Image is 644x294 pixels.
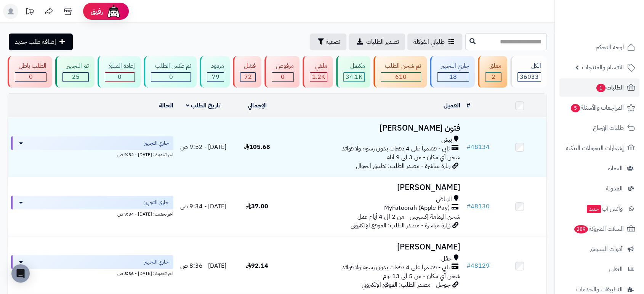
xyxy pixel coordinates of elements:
[281,72,285,81] span: 0
[407,34,462,50] a: طلباتي المُوكلة
[349,34,405,50] a: تصدير الطلبات
[383,272,460,281] span: شحن أي مكان - من 5 الى 13 يوم
[395,72,407,81] span: 610
[372,56,428,88] a: تم شحن الطلب 610
[342,263,450,272] span: تابي - قسّمها على 4 دفعات بدون رسوم ولا فوائد
[559,240,639,258] a: أدوات التسويق
[62,62,88,70] div: تم التجهيز
[180,261,226,270] span: [DATE] - 8:36 ص
[246,202,268,211] span: 37.00
[517,62,541,70] div: الكل
[596,82,624,93] span: الطلبات
[362,280,450,289] span: جوجل - مصدر الطلب: الموقع الإلكتروني
[207,73,223,81] div: 79
[263,56,301,88] a: مرفوض 0
[15,62,46,70] div: الطلب باطل
[559,78,639,97] a: الطلبات1
[574,224,624,234] span: السلات المتروكة
[559,99,639,117] a: المراجعات والأسئلة5
[449,72,457,81] span: 18
[428,56,476,88] a: جاري التجهيز 18
[343,62,365,70] div: مكتمل
[142,56,198,88] a: تم عكس الطلب 0
[566,143,624,153] span: إشعارات التحويلات البنكية
[231,56,263,88] a: فشل 72
[571,104,580,112] span: 5
[559,38,639,56] a: لوحة التحكم
[509,56,548,88] a: الكل36033
[437,73,469,81] div: 18
[436,195,452,204] span: الرياض
[105,62,135,70] div: إعادة المبلغ
[72,72,80,81] span: 25
[386,153,460,162] span: شحن أي مكان - من 3 الى 9 أيام
[351,221,450,230] span: زيارة مباشرة - مصدر الطلب: الموقع الإلكتروني
[96,56,142,88] a: إعادة المبلغ 0
[596,84,606,92] span: 1
[169,72,173,81] span: 0
[608,163,623,174] span: العملاء
[151,73,191,81] div: 0
[491,72,495,81] span: 2
[559,139,639,157] a: إشعارات التحويلات البنكية
[144,139,169,147] span: جاري التجهيز
[11,150,173,158] div: اخر تحديث: [DATE] - 9:52 ص
[310,34,346,50] button: تصفية
[441,136,452,144] span: بيش
[159,101,173,110] a: الحالة
[384,204,450,213] span: MyFatoorah (Apple Pay)
[466,101,470,110] a: #
[366,37,399,46] span: تصدير الطلبات
[312,72,325,81] span: 1.2K
[466,261,490,270] a: #48129
[244,142,270,152] span: 105.68
[105,73,135,81] div: 0
[310,62,327,70] div: ملغي
[466,142,490,152] a: #48134
[466,142,471,152] span: #
[144,258,169,266] span: جاري التجهيز
[466,202,471,211] span: #
[207,62,224,70] div: مردود
[287,243,460,251] h3: [PERSON_NAME]
[335,56,372,88] a: مكتمل 34.1K
[381,62,421,70] div: تم شحن الطلب
[346,72,362,81] span: 34.1K
[54,56,96,88] a: تم التجهيز 25
[240,73,255,81] div: 72
[246,261,268,270] span: 92.14
[11,264,30,283] div: Open Intercom Messenger
[342,144,450,153] span: تابي - قسّمها على 4 دفعات بدون رسوم ولا فوائد
[357,212,460,221] span: شحن اليمامة إكسبرس - من 2 الى 4 أيام عمل
[240,62,256,70] div: فشل
[29,72,33,81] span: 0
[151,62,191,70] div: تم عكس الطلب
[593,123,624,133] span: طلبات الإرجاع
[590,244,623,254] span: أدوات التسويق
[63,73,88,81] div: 25
[574,225,588,233] span: 289
[287,124,460,133] h3: فتون [PERSON_NAME]
[326,37,340,46] span: تصفية
[485,73,501,81] div: 2
[570,102,624,113] span: المراجعات والأسئلة
[586,203,623,214] span: وآتس آب
[91,7,103,16] span: رفيق
[485,62,501,70] div: معلق
[441,254,452,263] span: حقل
[344,73,364,81] div: 34068
[15,73,46,81] div: 0
[559,220,639,238] a: السلات المتروكة289
[11,209,173,217] div: اخر تحديث: [DATE] - 9:34 ص
[118,72,122,81] span: 0
[272,73,293,81] div: 0
[476,56,508,88] a: معلق 2
[287,183,460,192] h3: [PERSON_NAME]
[15,37,56,46] span: إضافة طلب جديد
[198,56,231,88] a: مردود 79
[106,4,121,19] img: ai-face.png
[559,200,639,218] a: وآتس آبجديد
[587,205,601,213] span: جديد
[381,73,420,81] div: 610
[444,101,460,110] a: العميل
